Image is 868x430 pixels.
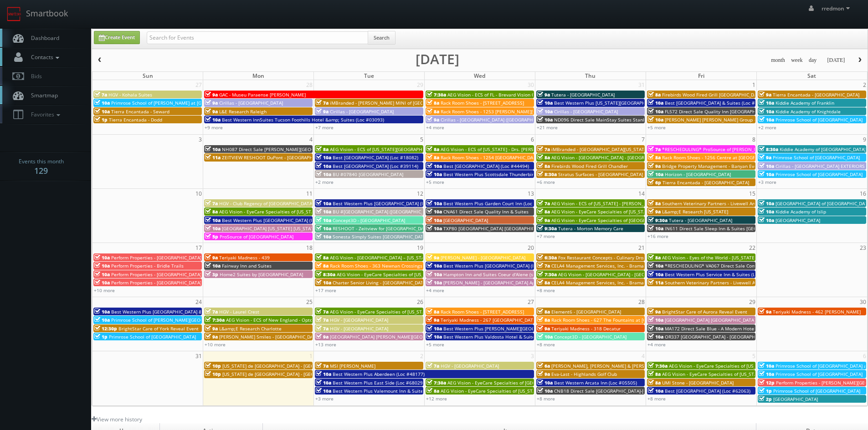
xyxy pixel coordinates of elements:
span: Best [GEOGRAPHIC_DATA] (Loc #18082) [333,154,418,161]
span: Kiddie Academy of Franklin [776,100,834,106]
span: 10a [94,317,110,323]
a: +8 more [537,341,555,348]
span: AEG Vision - EyeCare Specialties of [GEOGRAPHIC_DATA] - Medfield Eye Associates [551,217,730,223]
span: Rack Room Shoes - 627 The Fountains at [GEOGRAPHIC_DATA] (No Rush) [551,317,709,323]
span: Tierra Encantada - [GEOGRAPHIC_DATA] [773,91,859,98]
span: Perform Properties - [GEOGRAPHIC_DATA] [111,254,201,261]
span: Dashboard [26,34,59,42]
span: 7a [205,200,218,207]
span: 10a [759,363,774,369]
span: 8a [648,371,661,377]
span: HGV - [GEOGRAPHIC_DATA] [441,363,499,369]
span: 10a [426,334,442,340]
span: 9a [759,91,771,98]
span: [GEOGRAPHIC_DATA] [776,217,820,223]
span: 9a [648,208,661,215]
span: Cirillas - [GEOGRAPHIC_DATA] [330,108,394,115]
span: 8a [205,208,218,215]
span: Sonesta Simply Suites [GEOGRAPHIC_DATA] [333,233,427,240]
button: [DATE] [824,55,848,66]
span: 10a [426,171,442,177]
span: Best [GEOGRAPHIC_DATA] (Loc #44494) [443,163,529,169]
a: +17 more [315,287,336,293]
span: 9a [316,108,329,115]
span: 10a [759,171,774,177]
span: [PERSON_NAME] [PERSON_NAME] Group - [GEOGRAPHIC_DATA] - [STREET_ADDRESS] [665,116,847,123]
span: BU #07840 [GEOGRAPHIC_DATA] [333,171,403,177]
span: Southern Veterinary Partners - Livewell Animal Urgent Care of Herriman [662,200,820,207]
span: Best Western Plus [GEOGRAPHIC_DATA] & Suites (Loc #45093) [111,309,247,315]
span: Best Western Plus [PERSON_NAME][GEOGRAPHIC_DATA]/[PERSON_NAME][GEOGRAPHIC_DATA] (Loc #10397) [443,325,678,332]
span: Best Western Plus Valdosta Hotel & Suites (Loc #11213) [443,334,567,340]
span: 10a [316,225,331,232]
span: 10a [759,208,774,215]
span: Cirillas - [GEOGRAPHIC_DATA] [554,108,618,115]
span: Teriyaki Madness - 318 Decatur [551,325,621,332]
span: 10a [648,171,663,177]
span: 9a [537,325,550,332]
span: AEG Vision - [GEOGRAPHIC_DATA] - [GEOGRAPHIC_DATA] [558,271,679,278]
span: 10a [316,208,331,215]
span: AEG Vision - EyeCare Specialties of [US_STATE] – [PERSON_NAME] Family EyeCare [551,208,729,215]
span: 8a [537,154,550,161]
span: Best Western Plus Service Inn & Suites (Loc #61094) WHITE GLOVE [665,271,812,278]
span: 10a [648,100,663,106]
button: week [788,55,806,66]
span: 7a [537,146,550,152]
span: Smartmap [26,91,58,99]
a: +8 more [537,287,555,293]
span: 10a [759,108,774,115]
span: 8a [426,146,439,152]
span: 10a [316,279,331,286]
a: +5 more [426,341,444,348]
span: ZEITVIEW RESHOOT DuPont - [GEOGRAPHIC_DATA], [GEOGRAPHIC_DATA] [222,154,379,161]
span: 10a [648,263,663,269]
span: 6p [648,179,661,186]
span: CNA61 Direct Sale Quality Inn & Suites [443,208,529,215]
span: 8a [426,108,439,115]
span: Best Western Plus [GEOGRAPHIC_DATA] (Loc #48184) [222,217,338,223]
span: 9a [759,154,771,161]
span: 9a [426,317,439,323]
span: 8a [316,254,329,261]
span: 10a [537,100,553,106]
span: 10a [316,233,331,240]
span: 10a [426,208,442,215]
span: Best [GEOGRAPHIC_DATA] & Suites (Loc #37117) [665,100,770,106]
span: 10a [759,217,774,223]
span: 10a [205,225,221,232]
span: AEG Vision - ECS of [US_STATE] - [PERSON_NAME] EyeCare - [GEOGRAPHIC_DATA] ([GEOGRAPHIC_DATA]) [551,200,775,207]
span: Best Western Plus Aberdeen (Loc #48177) [333,371,425,377]
a: +16 more [647,233,668,239]
span: AEG Vision - ECS of New England - OptomEyes Health – [GEOGRAPHIC_DATA] [226,317,393,323]
span: 9a [205,108,218,115]
span: [GEOGRAPHIC_DATA] [GEOGRAPHIC_DATA] [665,317,755,323]
span: 10a [759,100,774,106]
span: Fox Restaurant Concepts - Culinary Dropout [558,254,653,261]
span: 8a [537,208,550,215]
span: Teriyaki Madness - 462 [PERSON_NAME] [773,309,861,315]
span: Firebirds Wood Fired Grill [GEOGRAPHIC_DATA] [662,91,764,98]
span: 9a [205,334,218,340]
a: Create Event [94,31,140,44]
a: +2 more [758,124,776,131]
span: TXP80 [GEOGRAPHIC_DATA] [GEOGRAPHIC_DATA] [443,225,549,232]
span: [PERSON_NAME], [PERSON_NAME] & [PERSON_NAME], LLC - [GEOGRAPHIC_DATA] [551,363,727,369]
span: 7a [426,363,439,369]
span: 10a [648,225,663,232]
span: CELA4 Management Services, Inc. - Braman Hyundai [551,263,666,269]
span: Stratus Surfaces - [GEOGRAPHIC_DATA] Slab Gallery [558,171,671,177]
span: Kiddie Academy of Knightdale [776,108,841,115]
span: RESHOOT - Zeitview for [GEOGRAPHIC_DATA] [333,225,431,232]
img: smartbook-logo.png [7,7,21,21]
span: 8a [316,146,329,152]
a: +9 more [205,124,223,131]
span: L&amp;E Research [US_STATE] [662,208,728,215]
span: 9a [537,371,550,377]
span: 9a [205,100,218,106]
span: 10a [94,271,110,278]
span: HGV - [GEOGRAPHIC_DATA] [330,325,388,332]
span: 7a [537,263,550,269]
span: Rack Room Shoes - 1254 [GEOGRAPHIC_DATA] [441,154,540,161]
span: Contacts [26,53,62,61]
